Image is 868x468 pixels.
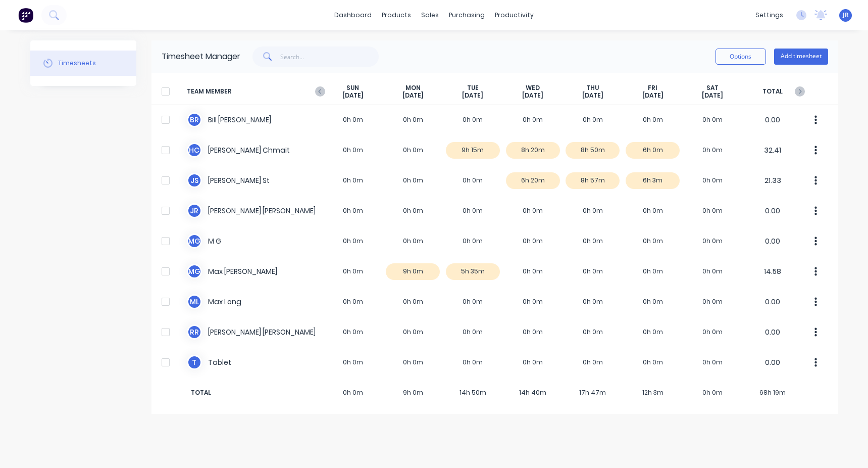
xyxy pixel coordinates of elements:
[582,91,603,100] span: [DATE]
[323,388,383,397] span: 0h 0m
[383,388,443,397] span: 9h 0m
[774,49,828,65] button: Add timesheet
[843,11,849,20] span: JR
[563,388,623,397] span: 17h 47m
[405,84,421,92] span: MON
[377,8,416,23] div: products
[18,8,33,23] img: Factory
[683,388,743,397] span: 0h 0m
[623,388,683,397] span: 12h 3m
[503,388,563,397] span: 14h 40m
[346,84,359,92] span: SUN
[743,388,803,397] span: 68h 19m
[58,59,96,68] div: Timesheets
[462,91,483,100] span: [DATE]
[402,91,424,100] span: [DATE]
[162,51,240,63] div: Timesheet Manager
[743,84,803,100] span: TOTAL
[467,84,479,92] span: TUE
[706,84,719,92] span: SAT
[642,91,663,100] span: [DATE]
[329,8,377,23] a: dashboard
[30,51,136,76] button: Timesheets
[443,388,503,397] span: 14h 50m
[280,46,379,67] input: Search...
[416,8,444,23] div: sales
[187,84,323,100] span: TEAM MEMBER
[648,84,657,92] span: FRI
[586,84,599,92] span: THU
[702,91,723,100] span: [DATE]
[187,388,323,397] span: TOTAL
[490,8,539,23] div: productivity
[444,8,490,23] div: purchasing
[716,49,766,65] button: Options
[522,91,543,100] span: [DATE]
[342,91,364,100] span: [DATE]
[526,84,540,92] span: WED
[750,8,788,23] div: settings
